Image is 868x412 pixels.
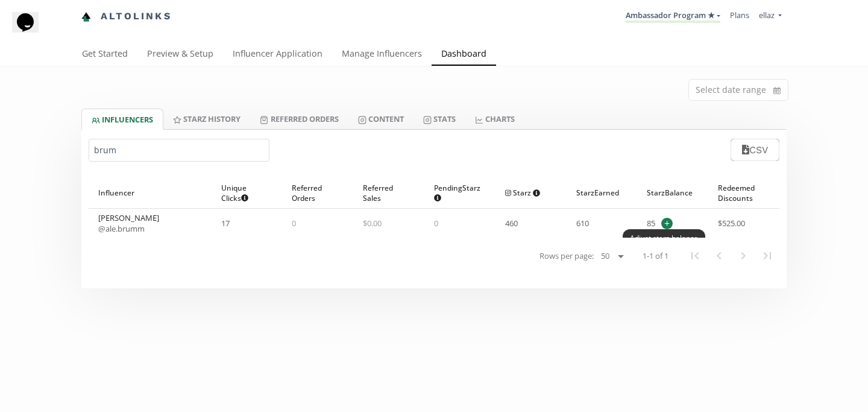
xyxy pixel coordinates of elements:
a: Dashboard [432,43,496,67]
button: Next Page [731,244,755,268]
span: $ 0.00 [363,218,382,229]
div: Redeemed Discounts [718,177,770,208]
img: favicon-32x32.png [81,12,91,22]
input: Search by name or handle... [89,139,269,162]
a: Preview & Setup [137,43,223,67]
a: Get Started [72,43,137,67]
select: Rows per page: [596,249,628,264]
button: First Page [683,244,707,268]
span: $ 525.00 [718,218,745,229]
span: 0 [292,218,296,229]
span: 17 [221,218,230,229]
a: Starz HISTORY [163,109,250,129]
a: Plans [730,10,749,21]
a: Influencer Application [223,43,332,67]
a: @ale.brumm [98,223,145,234]
svg: calendar [773,84,781,97]
div: Influencer [98,177,202,208]
span: 0 [434,218,438,229]
a: Referred Orders [250,109,348,129]
a: Altolinks [81,7,172,27]
span: 85 [647,218,655,229]
a: Ambassador Program ★ [626,10,720,23]
button: CSV [731,139,779,161]
iframe: chat widget [12,12,51,48]
div: Starz Earned [576,177,628,208]
div: Referred Sales [363,177,415,208]
span: 460 [505,218,518,229]
span: 1-1 of 1 [643,250,668,262]
span: + [661,218,673,229]
button: Previous Page [707,244,731,268]
div: Starz Balance [647,177,699,208]
div: Adjust starz balance [623,229,705,247]
a: Content [348,109,414,129]
span: Unique Clicks [221,183,263,203]
span: Rows per page: [539,250,594,262]
a: ellaz [759,10,782,24]
span: ellaz [759,10,775,21]
a: Manage Influencers [332,43,432,67]
span: Pending Starz [434,183,480,203]
div: Referred Orders [292,177,344,208]
div: [PERSON_NAME] [98,212,159,234]
span: 610 [576,218,589,229]
a: INFLUENCERS [81,109,163,130]
a: CHARTS [465,109,524,129]
span: Starz [505,188,541,198]
a: Stats [414,109,465,129]
button: Last Page [755,244,779,268]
